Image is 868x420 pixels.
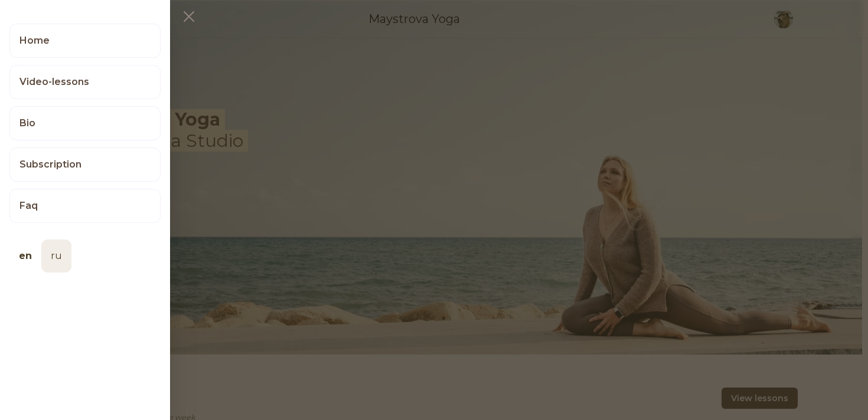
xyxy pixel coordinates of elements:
[9,65,161,99] a: Video-lessons
[9,239,41,273] a: en
[9,106,161,140] a: Bio
[9,24,161,58] a: Home
[9,147,161,182] a: Subscription
[41,239,71,273] a: ru
[9,189,161,223] a: Faq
